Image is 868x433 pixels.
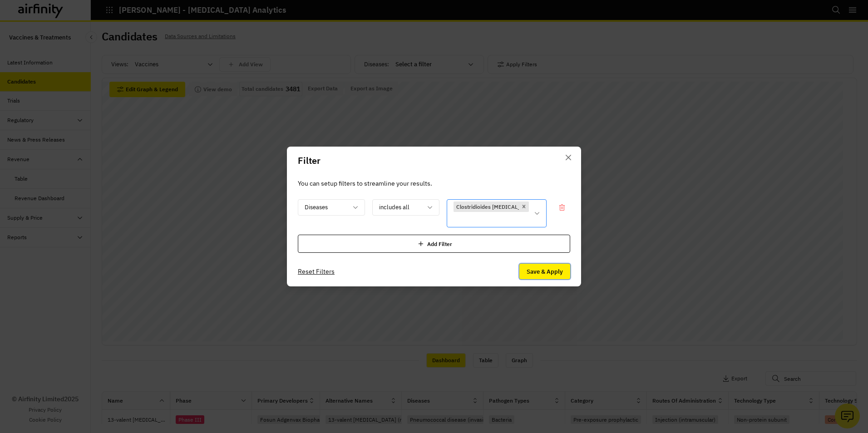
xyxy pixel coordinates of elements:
button: Reset Filters [298,264,335,279]
header: Filter [287,147,581,175]
p: You can setup filters to streamline your results. [298,178,570,188]
div: Add Filter [298,235,570,253]
button: Close [561,150,576,165]
div: Remove [object Object] [519,202,529,212]
button: Save & Apply [519,264,570,279]
p: Clostridioides [MEDICAL_DATA] [456,203,536,211]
